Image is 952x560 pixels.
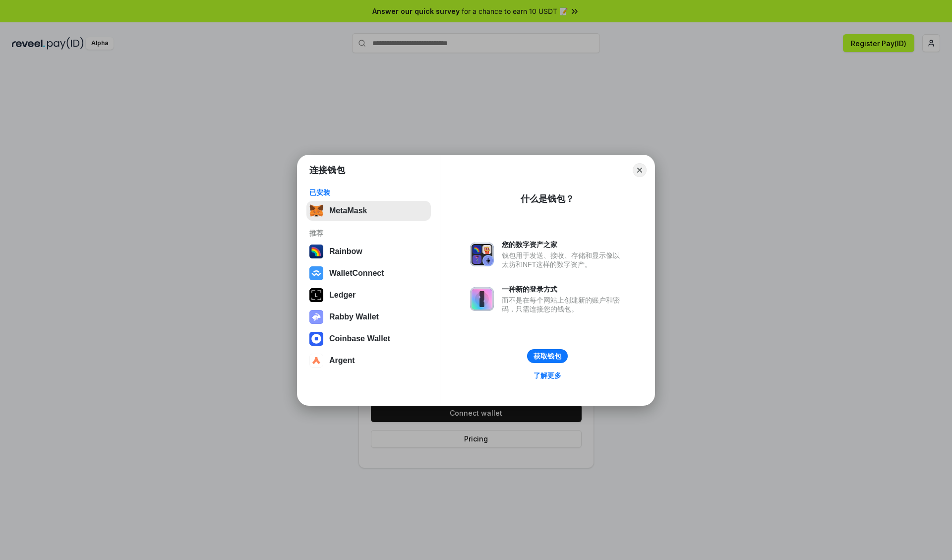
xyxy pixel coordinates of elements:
[470,243,494,266] img: svg+xml,%3Csvg%20xmlns%3D%22http%3A%2F%2Fwww.w3.org%2F2000%2Fsvg%22%20fill%3D%22none%22%20viewBox...
[329,206,367,215] div: MetaMask
[502,240,625,249] div: 您的数字资产之家
[309,310,323,324] img: svg+xml,%3Csvg%20xmlns%3D%22http%3A%2F%2Fwww.w3.org%2F2000%2Fsvg%22%20fill%3D%22none%22%20viewBox...
[309,288,323,302] img: svg+xml,%3Csvg%20xmlns%3D%22http%3A%2F%2Fwww.w3.org%2F2000%2Fsvg%22%20width%3D%2228%22%20height%3...
[329,312,379,321] div: Rabby Wallet
[502,296,625,313] div: 而不是在每个网站上创建新的账户和密码，只需连接您的钱包。
[309,164,345,176] h1: 连接钱包
[306,201,431,221] button: MetaMask
[309,229,428,238] div: 推荐
[527,349,568,363] button: 获取钱包
[329,334,390,343] div: Coinbase Wallet
[329,356,355,365] div: Argent
[502,285,625,294] div: 一种新的登录方式
[534,352,561,361] div: 获取钱包
[502,251,625,269] div: 钱包用于发送、接收、存储和显示像以太坊和NFT这样的数字资产。
[309,204,323,218] img: svg+xml,%3Csvg%20fill%3D%22none%22%20height%3D%2233%22%20viewBox%3D%220%200%2035%2033%22%20width%...
[306,285,431,305] button: Ledger
[309,266,323,280] img: svg+xml,%3Csvg%20width%3D%2228%22%20height%3D%2228%22%20viewBox%3D%220%200%2028%2028%22%20fill%3D...
[306,263,431,283] button: WalletConnect
[309,245,323,258] img: svg+xml,%3Csvg%20width%3D%22120%22%20height%3D%22120%22%20viewBox%3D%220%200%20120%20120%22%20fil...
[329,291,356,300] div: Ledger
[534,371,561,380] div: 了解更多
[528,369,567,382] a: 了解更多
[309,332,323,346] img: svg+xml,%3Csvg%20width%3D%2228%22%20height%3D%2228%22%20viewBox%3D%220%200%2028%2028%22%20fill%3D...
[521,193,574,205] div: 什么是钱包？
[470,287,494,311] img: svg+xml,%3Csvg%20xmlns%3D%22http%3A%2F%2Fwww.w3.org%2F2000%2Fsvg%22%20fill%3D%22none%22%20viewBox...
[329,269,384,278] div: WalletConnect
[306,307,431,327] button: Rabby Wallet
[306,351,431,371] button: Argent
[633,163,647,177] button: Close
[309,354,323,368] img: svg+xml,%3Csvg%20width%3D%2228%22%20height%3D%2228%22%20viewBox%3D%220%200%2028%2028%22%20fill%3D...
[329,247,362,256] div: Rainbow
[306,329,431,349] button: Coinbase Wallet
[309,188,428,197] div: 已安装
[306,242,431,261] button: Rainbow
